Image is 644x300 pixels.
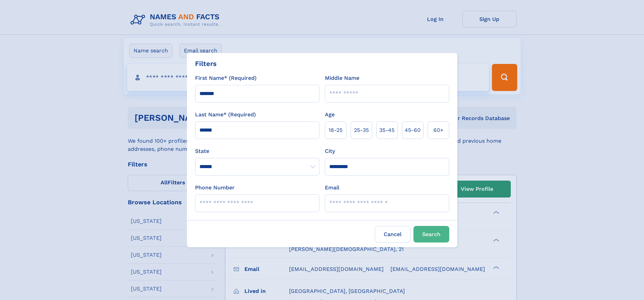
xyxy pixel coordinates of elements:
[195,111,256,119] label: Last Name* (Required)
[325,147,335,155] label: City
[379,126,395,134] span: 35‑45
[195,59,217,69] div: Filters
[329,126,342,134] span: 18‑25
[433,126,444,134] span: 60+
[405,126,421,134] span: 45‑60
[375,226,411,243] label: Cancel
[325,111,335,119] label: Age
[325,74,359,82] label: Middle Name
[325,184,339,192] label: Email
[413,226,449,243] button: Search
[195,74,257,82] label: First Name* (Required)
[195,147,319,155] label: State
[354,126,369,134] span: 25‑35
[195,184,235,192] label: Phone Number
